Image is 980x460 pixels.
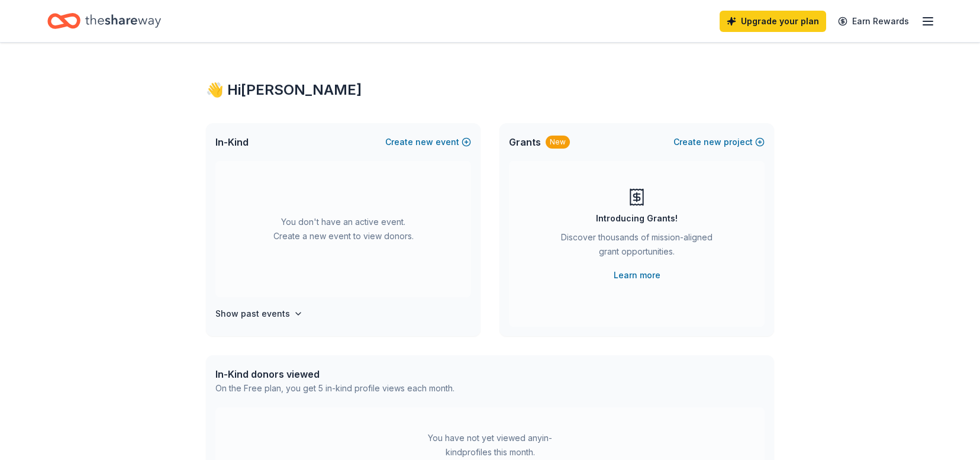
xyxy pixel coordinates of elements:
[596,211,678,226] div: Introducing Grants!
[704,135,721,149] span: new
[215,135,249,149] span: In-Kind
[206,81,774,99] div: 👋 Hi [PERSON_NAME]
[831,11,916,32] a: Earn Rewards
[215,381,454,395] div: On the Free plan, you get 5 in-kind profile views each month.
[720,11,826,32] a: Upgrade your plan
[416,431,564,459] div: You have not yet viewed any in-kind profiles this month.
[546,136,570,149] div: New
[673,135,765,149] button: Createnewproject
[509,135,541,149] span: Grants
[415,135,433,149] span: new
[215,307,290,321] h4: Show past events
[385,135,471,149] button: Createnewevent
[614,268,660,282] a: Learn more
[47,7,161,35] a: Home
[556,230,717,263] div: Discover thousands of mission-aligned grant opportunities.
[215,307,303,321] button: Show past events
[215,161,471,297] div: You don't have an active event. Create a new event to view donors.
[215,367,454,381] div: In-Kind donors viewed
